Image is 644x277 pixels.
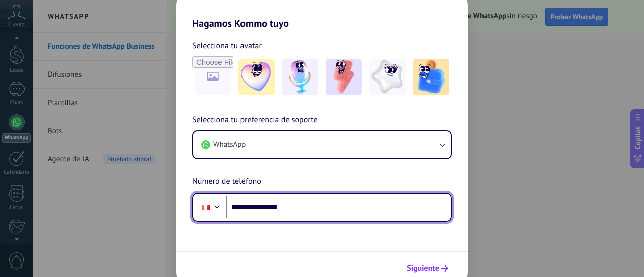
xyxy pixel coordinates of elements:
[192,39,262,52] span: Selecciona tu avatar
[282,59,318,95] img: -2.jpeg
[238,59,275,95] img: -1.jpeg
[192,114,318,127] span: Selecciona tu preferencia de soporte
[402,260,453,277] button: Siguiente
[407,265,439,272] span: Siguiente
[213,140,246,150] span: WhatsApp
[196,197,215,218] div: Peru: + 51
[192,175,261,189] span: Número de teléfono
[369,59,406,95] img: -4.jpeg
[326,59,362,95] img: -3.jpeg
[193,131,451,158] button: WhatsApp
[413,59,449,95] img: -5.jpeg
